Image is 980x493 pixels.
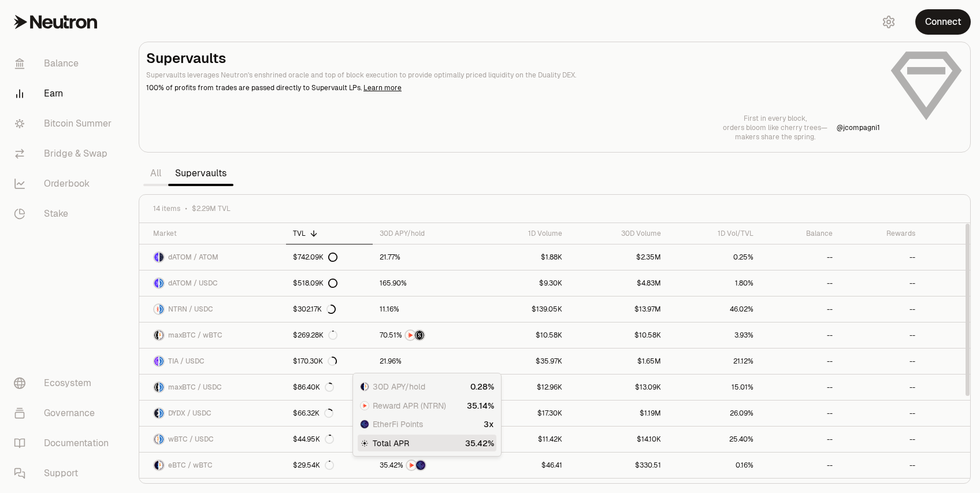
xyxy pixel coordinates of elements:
img: EtherFi Points [416,461,425,470]
a: Bitcoin Summer [5,109,125,139]
a: $1.88K [479,244,569,270]
a: $742.09K [286,244,373,270]
div: $269.28K [293,331,337,340]
a: $1.65M [569,349,668,374]
a: -- [760,323,840,348]
img: NTRN [407,461,416,470]
a: -- [760,401,840,426]
div: $66.32K [293,409,333,418]
div: $170.30K [293,357,337,366]
a: $11.42K [479,427,569,452]
img: USDC Logo [159,435,164,444]
a: @jcompagni1 [837,123,880,132]
a: 0.16% [668,453,760,478]
a: -- [760,453,840,478]
a: -- [760,270,840,296]
a: -- [840,375,922,400]
a: Orderbook [5,169,125,199]
a: $46.41 [479,453,569,478]
a: $4.83M [569,270,668,296]
a: 21.12% [668,349,760,374]
p: makers share the spring. [723,132,827,142]
span: wBTC / USDC [168,435,214,444]
a: $14.10K [569,427,668,452]
a: -- [760,375,840,400]
a: $170.30K [286,349,373,374]
img: dATOM Logo [154,279,158,288]
img: USDC Logo [159,279,164,288]
a: 3.93% [668,323,760,348]
div: 30D Volume [576,229,661,238]
img: NTRN Logo [154,305,158,314]
a: -- [840,270,922,296]
img: Structured Points [415,331,424,340]
span: Total APR [373,438,409,449]
img: wBTC Logo [365,383,369,391]
a: -- [840,427,922,452]
img: NTRN [406,331,415,340]
img: ATOM Logo [159,253,164,262]
div: 1D Volume [486,229,562,238]
a: $1.19M [569,401,668,426]
a: 26.09% [668,401,760,426]
button: NTRNEtherFi Points [380,459,472,471]
a: $35.97K [479,349,569,374]
a: $330.51 [569,453,668,478]
a: DYDX LogoUSDC LogoDYDX / USDC [139,401,286,426]
a: -- [760,244,840,270]
a: $66.32K [286,401,373,426]
img: DYDX Logo [154,409,158,418]
a: Balance [5,49,125,79]
a: -- [760,349,840,374]
img: TIA Logo [154,357,158,366]
div: $742.09K [293,253,337,262]
a: All [143,162,168,185]
div: 30D APY/hold [380,229,472,238]
span: NTRN / USDC [168,305,213,314]
img: USDC Logo [159,305,164,314]
a: -- [840,323,922,348]
div: 3x [484,418,494,430]
button: Connect [915,9,971,35]
a: 0.25% [668,244,760,270]
a: $13.97M [569,296,668,322]
a: $10.58K [479,323,569,348]
a: $518.09K [286,270,373,296]
a: Ecosystem [5,368,125,398]
img: USDC Logo [159,409,164,418]
div: $86.40K [293,383,334,392]
img: USDC Logo [159,357,164,366]
img: wBTC Logo [154,435,158,444]
a: 46.02% [668,296,760,322]
a: $17.30K [479,401,569,426]
span: maxBTC / USDC [168,383,222,392]
div: Rewards [847,229,915,238]
a: 15.01% [668,375,760,400]
a: -- [840,296,922,322]
span: dATOM / ATOM [168,253,218,262]
a: Governance [5,398,125,428]
a: wBTC LogoUSDC LogowBTC / USDC [139,427,286,452]
a: Supervaults [168,162,233,185]
a: 1.80% [668,270,760,296]
a: TIA LogoUSDC LogoTIA / USDC [139,349,286,374]
a: Support [5,458,125,488]
a: -- [760,296,840,322]
img: dATOM Logo [154,253,158,262]
div: Market [153,229,279,238]
img: NTRN [361,402,369,410]
p: 100% of profits from trades are passed directly to Supervault LPs. [146,83,880,93]
img: USDC Logo [159,383,164,392]
a: -- [840,453,922,478]
a: $302.17K [286,296,373,322]
div: TVL [293,229,366,238]
a: dATOM LogoUSDC LogodATOM / USDC [139,270,286,296]
div: 1D Vol/TVL [675,229,753,238]
span: EtherFi Points [373,418,423,430]
span: dATOM / USDC [168,279,218,288]
span: DYDX / USDC [168,409,211,418]
a: -- [760,427,840,452]
a: Learn more [363,83,402,92]
a: maxBTC LogoUSDC LogomaxBTC / USDC [139,375,286,400]
button: NTRNStructured Points [380,329,472,341]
